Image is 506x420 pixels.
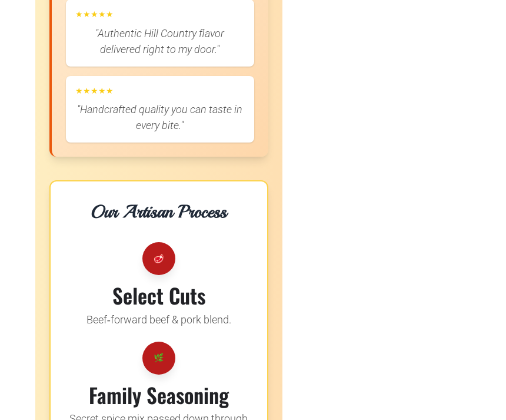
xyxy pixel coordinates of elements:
div: ★★★★★ [75,85,245,97]
p: "Handcrafted quality you can taste in every bite." [75,101,245,133]
p: Beef‑forward beef & pork blend. [86,312,231,328]
div: 🥩 [142,242,175,275]
h3: Select Cuts [112,282,205,309]
p: "Authentic Hill Country flavor delivered right to my door." [75,25,245,57]
h3: Family Seasoning [89,382,229,409]
div: 🌿 [142,342,175,375]
h2: Our Artisan Process [69,200,248,223]
div: ★★★★★ [75,9,245,21]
